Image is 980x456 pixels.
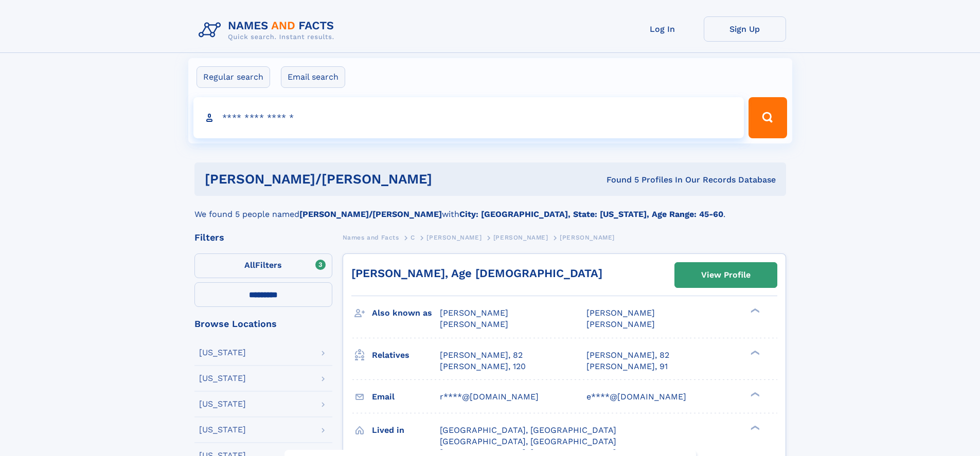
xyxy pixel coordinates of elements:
[194,233,332,242] div: Filters
[586,319,655,329] span: [PERSON_NAME]
[440,361,526,372] a: [PERSON_NAME], 120
[199,426,246,434] div: [US_STATE]
[748,307,760,314] div: ❯
[351,267,602,280] a: [PERSON_NAME], Age [DEMOGRAPHIC_DATA]
[704,16,786,42] a: Sign Up
[372,346,440,364] h3: Relatives
[299,209,442,219] b: [PERSON_NAME]/[PERSON_NAME]
[411,234,415,241] span: C
[519,174,776,186] div: Found 5 Profiles In Our Records Database
[459,209,723,219] b: City: [GEOGRAPHIC_DATA], State: [US_STATE], Age Range: 45-60
[586,308,655,318] span: [PERSON_NAME]
[199,374,246,382] div: [US_STATE]
[194,196,786,221] div: We found 5 people named with .
[372,388,440,406] h3: Email
[440,436,616,446] span: [GEOGRAPHIC_DATA], [GEOGRAPHIC_DATA]
[343,231,399,244] a: Names and Facts
[199,349,246,357] div: [US_STATE]
[748,349,760,356] div: ❯
[748,391,760,397] div: ❯
[749,97,787,138] button: Search Button
[586,361,668,372] a: [PERSON_NAME], 91
[194,319,332,329] div: Browse Locations
[748,424,760,431] div: ❯
[440,425,616,435] span: [GEOGRAPHIC_DATA], [GEOGRAPHIC_DATA]
[560,234,615,241] span: [PERSON_NAME]
[701,263,751,287] div: View Profile
[411,231,415,244] a: C
[426,234,482,241] span: [PERSON_NAME]
[281,66,345,88] label: Email search
[493,234,548,241] span: [PERSON_NAME]
[372,304,440,322] h3: Also known as
[193,97,744,138] input: search input
[197,66,270,88] label: Regular search
[440,308,508,318] span: [PERSON_NAME]
[244,260,255,270] span: All
[621,16,704,42] a: Log In
[372,422,440,439] h3: Lived in
[194,253,332,278] label: Filters
[199,400,246,408] div: [US_STATE]
[675,263,777,287] a: View Profile
[440,350,523,361] a: [PERSON_NAME], 82
[586,350,669,361] a: [PERSON_NAME], 82
[493,231,548,244] a: [PERSON_NAME]
[194,16,343,44] img: Logo Names and Facts
[205,173,520,186] h1: [PERSON_NAME]/[PERSON_NAME]
[440,319,508,329] span: [PERSON_NAME]
[426,231,482,244] a: [PERSON_NAME]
